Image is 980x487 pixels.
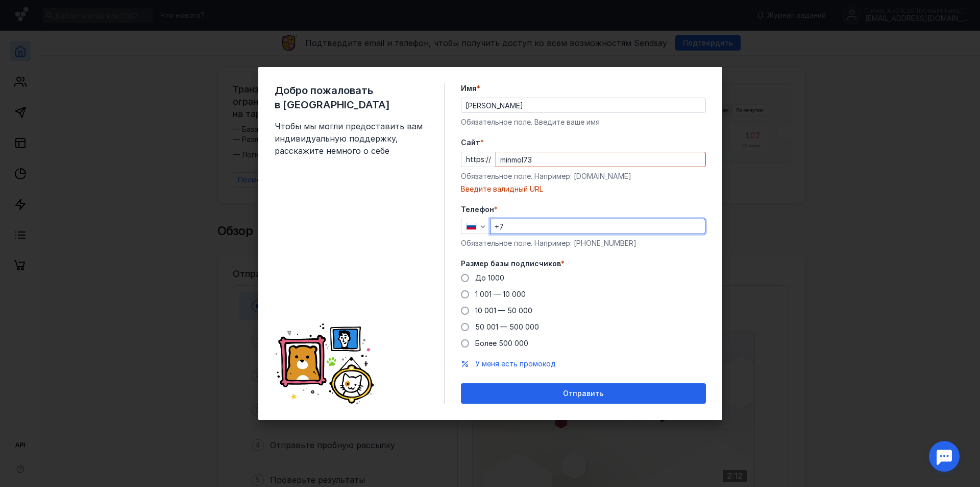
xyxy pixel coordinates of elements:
[475,273,504,282] span: До 1000
[461,383,706,404] button: Отправить
[475,306,532,315] span: 10 001 — 50 000
[475,290,526,298] span: 1 001 — 10 000
[275,83,428,112] span: Добро пожаловать в [GEOGRAPHIC_DATA]
[461,117,706,127] div: Обязательное поле. Введите ваше имя
[461,238,706,248] div: Обязательное поле. Например: [PHONE_NUMBER]
[475,359,556,368] span: У меня есть промокод
[475,339,528,347] span: Более 500 000
[563,389,603,398] span: Отправить
[475,359,556,369] button: У меня есть промокод
[475,322,539,331] span: 50 001 — 500 000
[461,171,706,181] div: Обязательное поле. Например: [DOMAIN_NAME]
[461,259,561,269] span: Размер базы подписчиков
[275,120,428,157] span: Чтобы мы могли предоставить вам индивидуальную поддержку, расскажите немного о себе
[461,83,477,94] span: Имя
[461,204,494,215] span: Телефон
[461,137,480,148] span: Cайт
[461,184,706,194] div: Введите валидный URL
